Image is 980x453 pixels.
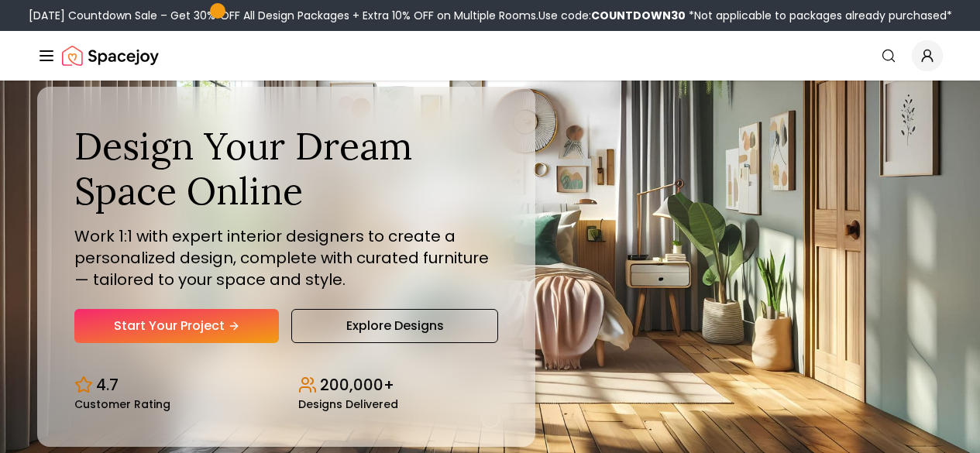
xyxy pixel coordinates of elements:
span: Use code: [538,8,686,23]
div: Design stats [74,362,498,410]
small: Customer Rating [74,399,170,410]
a: Spacejoy [62,40,159,71]
div: [DATE] Countdown Sale – Get 30% OFF All Design Packages + Extra 10% OFF on Multiple Rooms. [29,8,952,23]
a: Start Your Project [74,309,279,343]
p: 200,000+ [320,374,394,396]
img: Spacejoy Logo [62,40,159,71]
a: Explore Designs [291,309,497,343]
span: *Not applicable to packages already purchased* [686,8,952,23]
p: 4.7 [96,374,119,396]
small: Designs Delivered [298,399,398,410]
h1: Design Your Dream Space Online [74,124,498,213]
b: COUNTDOWN30 [591,8,686,23]
nav: Global [37,31,943,81]
p: Work 1:1 with expert interior designers to create a personalized design, complete with curated fu... [74,225,498,290]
